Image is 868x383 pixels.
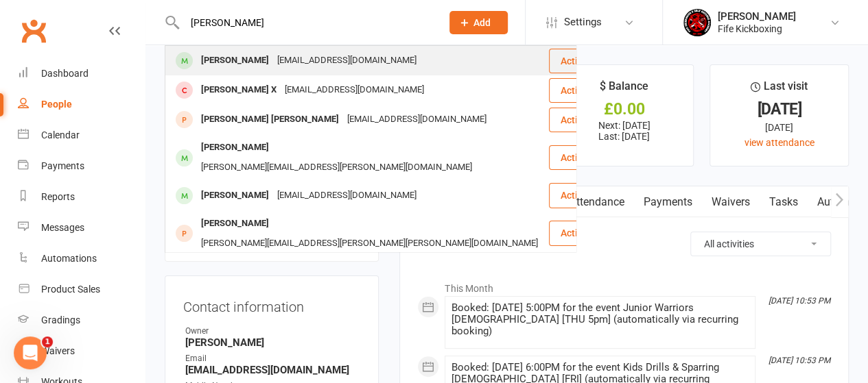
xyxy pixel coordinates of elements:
button: Actions [549,221,617,245]
div: [EMAIL_ADDRESS][DOMAIN_NAME] [281,80,428,100]
div: Automations [41,253,97,264]
div: Booked: [DATE] 5:00PM for the event Junior Warriors [DEMOGRAPHIC_DATA] [THU 5pm] (automatically v... [451,302,749,337]
div: Dashboard [41,68,89,79]
h3: Activity [417,232,831,253]
p: Next: [DATE] Last: [DATE] [567,120,681,142]
button: Actions [549,145,617,170]
a: Dashboard [18,58,145,89]
a: Automations [18,243,145,274]
div: Email [185,352,360,365]
a: Product Sales [18,274,145,305]
a: Payments [18,151,145,182]
div: [PERSON_NAME] [197,51,273,71]
div: [DATE] [723,102,836,116]
span: 1 [42,336,53,347]
img: thumb_image1552605535.png [683,9,711,36]
a: Clubworx [16,14,51,48]
div: $ Balance [600,77,648,102]
button: Add [449,11,508,34]
div: [PERSON_NAME][EMAIL_ADDRESS][PERSON_NAME][DOMAIN_NAME] [197,158,476,177]
div: [EMAIL_ADDRESS][DOMAIN_NAME] [273,51,421,71]
div: £0.00 [567,102,681,116]
li: This Month [417,274,831,296]
i: [DATE] 10:53 PM [769,296,830,306]
a: Gradings [18,305,145,336]
div: [PERSON_NAME] [197,214,273,234]
h3: Contact information [183,294,360,314]
div: [PERSON_NAME][EMAIL_ADDRESS][PERSON_NAME][PERSON_NAME][DOMAIN_NAME] [197,234,542,254]
a: People [18,89,145,120]
div: Reports [41,191,75,202]
a: Payments [633,186,701,218]
div: Waivers [41,345,75,356]
div: [EMAIL_ADDRESS][DOMAIN_NAME] [343,110,491,129]
div: Product Sales [41,284,100,295]
div: Owner [185,325,360,338]
a: Reports [18,182,145,212]
a: Waivers [18,336,145,367]
iframe: Intercom live chat [14,336,47,369]
span: Add [473,17,491,28]
div: [PERSON_NAME] X [197,80,281,100]
a: Waivers [701,186,759,218]
a: Calendar [18,120,145,151]
button: Actions [549,49,617,73]
a: view attendance [744,137,814,148]
i: [DATE] 10:53 PM [769,356,830,365]
div: [PERSON_NAME] [197,186,273,206]
a: Attendance [559,186,633,218]
div: [PERSON_NAME] [PERSON_NAME] [197,110,343,129]
a: Tasks [759,186,807,218]
div: [DATE] [723,120,836,135]
input: Search... [180,13,432,32]
div: [PERSON_NAME] [718,10,796,23]
button: Actions [549,78,617,103]
div: Fife Kickboxing [718,23,796,35]
strong: [PERSON_NAME] [185,336,360,349]
div: Gradings [41,314,80,325]
div: [EMAIL_ADDRESS][DOMAIN_NAME] [273,186,421,206]
button: Actions [549,108,617,132]
div: [PERSON_NAME] [197,138,273,158]
strong: [EMAIL_ADDRESS][DOMAIN_NAME] [185,364,360,376]
div: People [41,99,72,110]
div: Messages [41,222,84,233]
div: Calendar [41,129,80,140]
span: Settings [564,7,602,38]
div: Last visit [751,77,808,102]
div: Payments [41,160,84,171]
a: Messages [18,212,145,243]
button: Actions [549,183,617,208]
